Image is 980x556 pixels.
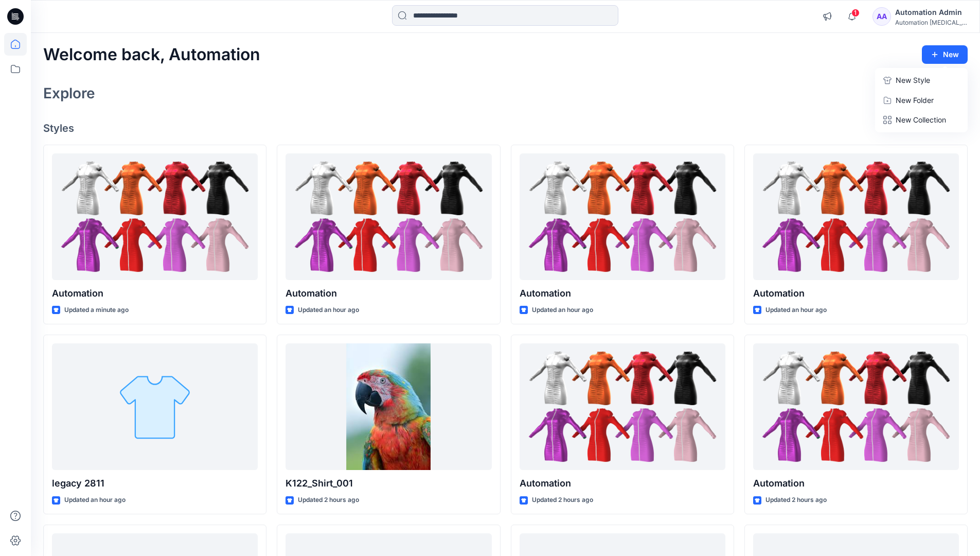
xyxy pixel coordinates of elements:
[753,343,959,471] a: Automation
[895,6,967,19] div: Automation Admin
[286,476,491,491] p: K122_Shirt_001
[765,495,827,506] p: Updated 2 hours ago
[52,286,258,301] p: Automation
[753,286,959,301] p: Automation
[298,305,359,316] p: Updated an hour ago
[64,495,126,506] p: Updated an hour ago
[520,343,725,471] a: Automation
[753,476,959,491] p: Automation
[753,153,959,281] a: Automation
[43,85,95,101] h2: Explore
[851,9,860,17] span: 1
[532,305,593,316] p: Updated an hour ago
[298,495,359,506] p: Updated 2 hours ago
[286,153,491,281] a: Automation
[872,7,891,26] div: AA
[64,305,129,316] p: Updated a minute ago
[895,19,967,26] div: Automation [MEDICAL_DATA]...
[286,286,491,301] p: Automation
[896,114,946,126] p: New Collection
[765,305,827,316] p: Updated an hour ago
[43,45,260,64] h2: Welcome back, Automation
[43,122,968,134] h4: Styles
[896,95,934,106] p: New Folder
[532,495,593,506] p: Updated 2 hours ago
[286,343,491,471] a: K122_Shirt_001
[52,153,258,281] a: Automation
[52,343,258,471] a: legacy 2811
[877,70,966,91] a: New Style
[520,476,725,491] p: Automation
[520,153,725,281] a: Automation
[922,45,968,64] button: New
[896,74,930,86] p: New Style
[520,286,725,301] p: Automation
[52,476,258,491] p: legacy 2811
